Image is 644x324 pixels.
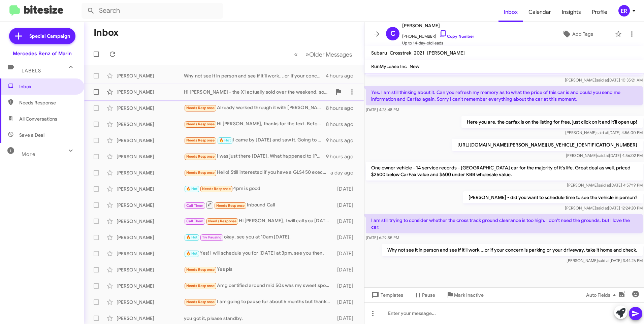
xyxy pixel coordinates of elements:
span: Add Tags [572,28,593,40]
div: [PERSON_NAME] [117,105,184,111]
div: Hi [PERSON_NAME], I will call you [DATE] .. [184,217,334,225]
div: [PERSON_NAME] [117,89,184,95]
span: All Conversations [19,116,57,122]
span: Needs Response [186,170,215,175]
span: Needs Response [19,99,76,106]
nav: Page navigation example [290,47,356,61]
div: you got it, please standby. [184,315,334,322]
div: [DATE] [334,283,359,289]
span: Needs Response [186,267,215,272]
a: Copy Number [439,34,474,39]
span: Needs Response [208,219,237,223]
div: [DATE] [334,315,359,322]
div: [PERSON_NAME] [117,299,184,305]
p: [URL][DOMAIN_NAME][PERSON_NAME][US_VEHICLE_IDENTIFICATION_NUMBER] [452,139,643,151]
div: [PERSON_NAME] [117,283,184,289]
div: [PERSON_NAME] [117,315,184,322]
span: C [390,28,395,39]
span: Mark Inactive [454,289,484,301]
p: Yes. I am still thinking about it. Can you refresh my memory as to what the price of this car is ... [366,86,643,105]
span: Save a Deal [19,132,44,138]
span: Up to 14-day-old leads [402,40,474,46]
div: [PERSON_NAME] [117,169,184,176]
a: Special Campaign [9,28,75,44]
div: [DATE] [334,266,359,273]
div: [DATE] [334,202,359,208]
div: ER [618,5,630,17]
span: [DATE] 6:29:55 PM [366,235,399,240]
button: Auto Fields [581,289,624,301]
p: [PERSON_NAME] - did you want to schedule time to see the vehicle in person? [463,191,643,203]
span: Needs Response [186,106,215,110]
span: Pause [422,289,435,301]
span: 🔥 Hot [219,138,231,142]
div: Inbound Call [184,201,334,209]
span: Templates [370,289,403,301]
div: [PERSON_NAME] [117,72,184,79]
span: 🔥 Hot [186,235,198,239]
div: [PERSON_NAME] [117,234,184,241]
span: Older Messages [309,51,352,58]
a: Calendar [523,2,556,22]
span: Needs Response [216,203,245,208]
span: said at [598,258,610,263]
div: Already worked through it with [PERSON_NAME]. Unfortunately, it won't work out for me, but I do g... [184,104,326,112]
div: [PERSON_NAME] [117,250,184,257]
span: » [305,50,309,59]
div: I was just there [DATE]. What happened to [PERSON_NAME] and [PERSON_NAME]? [184,153,326,160]
a: Inbox [498,2,523,22]
span: Crosstrek [390,50,411,56]
span: Needs Response [202,187,231,191]
span: Needs Response [186,138,215,142]
p: Here you are, the carfax is on the listing for free, just click on it and it'll open up! [461,116,643,128]
span: New [410,63,419,69]
div: [PERSON_NAME] [117,137,184,144]
a: Insights [556,2,586,22]
span: Needs Response [186,154,215,159]
span: Call Them [186,219,204,223]
span: [PHONE_NUMBER] [402,30,474,40]
span: Needs Response [186,284,215,288]
div: [PERSON_NAME] [117,202,184,208]
span: Auto Fields [586,289,618,301]
span: said at [597,153,609,158]
p: One owner vehicle - 14 service records - [GEOGRAPHIC_DATA] car for the majority of it's life. Gre... [366,162,643,181]
span: [PERSON_NAME] [DATE] 4:56:00 PM [565,130,643,135]
span: [PERSON_NAME] [402,22,474,30]
span: Try Pausing [202,235,222,239]
button: Mark Inactive [441,289,489,301]
span: said at [597,130,608,135]
div: [PERSON_NAME] [117,153,184,160]
button: Previous [290,47,302,61]
div: [PERSON_NAME] [117,218,184,225]
span: said at [596,205,608,210]
div: a day ago [330,169,359,176]
span: [PERSON_NAME] [DATE] 10:35:21 AM [565,77,643,83]
span: More [22,151,35,157]
div: 9 hours ago [326,153,359,160]
button: Next [301,47,356,61]
div: [PERSON_NAME] [117,186,184,192]
a: Profile [586,2,613,22]
div: 8 hours ago [326,105,359,111]
span: Labels [22,68,41,74]
div: 4pm is good [184,185,334,193]
div: [PERSON_NAME] [117,121,184,128]
span: Special Campaign [29,33,70,39]
div: 4 hours ago [326,72,359,79]
div: Hello! Still interested if you have a GLS450 executive rear and exclusive trim. Let me know [184,169,330,176]
span: 2021 [414,50,424,56]
div: Amg certified around mid 50s was my sweet spot...that was a really good deal u had on that other one [184,282,334,290]
p: Why not see it in person and see if it'll work....or if your concern is parking or your driveway,... [382,244,643,256]
span: 🔥 Hot [186,187,198,191]
div: 8 hours ago [326,121,359,128]
div: Hi [PERSON_NAME] - the X1 actually sold over the weekend, sorry! Good luck in your search. [184,89,332,95]
div: Mercedes Benz of Marin [13,50,72,57]
span: [PERSON_NAME] [DATE] 4:56:02 PM [566,153,643,158]
div: 9 hours ago [326,137,359,144]
div: Yes pls [184,266,334,273]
